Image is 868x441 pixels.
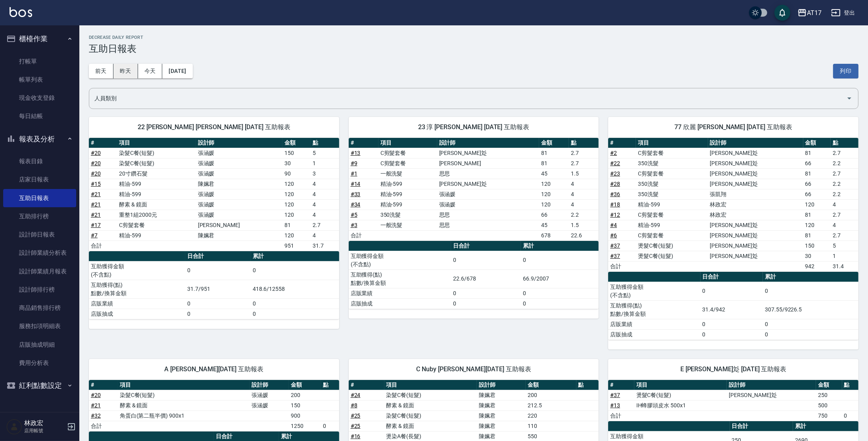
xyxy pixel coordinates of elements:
[618,365,849,373] span: E [PERSON_NAME]彣 [DATE] 互助報表
[708,189,803,199] td: 張凱翔
[610,242,620,249] a: #37
[251,251,339,262] th: 累計
[311,158,339,168] td: 1
[636,158,708,168] td: 350洗髮
[91,170,101,177] a: #20
[196,220,283,230] td: [PERSON_NAME]
[282,138,311,148] th: 金額
[763,300,858,319] td: 307.55/9226.5
[349,241,599,309] table: a dense table
[89,138,339,251] table: a dense table
[91,150,101,156] a: #20
[349,288,451,298] td: 店販業績
[3,336,76,354] a: 店販抽成明細
[196,158,283,168] td: 張涵媛
[816,390,842,400] td: 250
[311,220,339,230] td: 2.7
[351,423,361,429] a: #25
[311,148,339,158] td: 5
[89,43,858,54] h3: 互助日報表
[569,179,599,189] td: 4
[196,210,283,220] td: 張涵媛
[636,220,708,230] td: 精油-599
[91,181,101,187] a: #15
[701,319,763,329] td: 0
[539,230,569,241] td: 678
[437,138,540,148] th: 設計師
[708,230,803,241] td: [PERSON_NAME]彣
[708,251,803,261] td: [PERSON_NAME]彣
[3,281,76,299] a: 設計師排行榜
[138,64,163,78] button: 今天
[803,241,831,251] td: 150
[608,380,858,421] table: a dense table
[10,7,32,17] img: Logo
[708,210,803,220] td: 林政宏
[569,158,599,168] td: 2.7
[282,230,311,241] td: 120
[311,210,339,220] td: 4
[803,189,831,199] td: 66
[831,158,858,168] td: 2.2
[384,380,477,390] th: 項目
[803,138,831,148] th: 金額
[569,199,599,210] td: 4
[610,402,620,409] a: #13
[311,168,339,179] td: 3
[831,210,858,220] td: 2.7
[351,402,357,409] a: #8
[3,152,76,170] a: 報表目錄
[3,170,76,189] a: 店家日報表
[117,210,196,220] td: 重整1組2000元
[608,282,700,300] td: 互助獲得金額 (不含點)
[117,179,196,189] td: 精油-599
[91,232,98,239] a: #7
[3,299,76,317] a: 商品銷售排行榜
[763,319,858,329] td: 0
[358,365,590,373] span: C Nuby [PERSON_NAME][DATE] 互助報表
[701,329,763,340] td: 0
[3,262,76,281] a: 設計師業績月報表
[117,189,196,199] td: 精油-599
[807,8,822,18] div: AT17
[117,168,196,179] td: 20寸鑽石髮
[311,179,339,189] td: 4
[526,380,576,390] th: 金額
[89,380,118,390] th: #
[351,392,361,398] a: #24
[636,241,708,251] td: 燙髮C餐(短髮)
[117,199,196,210] td: 酵素 & 鏡面
[636,148,708,158] td: C剪髮套餐
[117,230,196,241] td: 精油-599
[437,199,540,210] td: 張涵媛
[89,251,339,319] table: a dense table
[98,123,330,131] span: 22 [PERSON_NAME] [PERSON_NAME] [DATE] 互助報表
[91,222,101,228] a: #17
[349,230,378,241] td: 合計
[349,138,378,148] th: #
[803,148,831,158] td: 81
[3,29,76,49] button: 櫃檯作業
[569,189,599,199] td: 4
[24,419,65,427] h5: 林政宏
[610,253,620,259] a: #37
[610,170,620,177] a: #23
[539,210,569,220] td: 66
[521,251,599,269] td: 0
[89,138,117,148] th: #
[803,179,831,189] td: 66
[351,150,361,156] a: #13
[282,168,311,179] td: 90
[118,390,250,400] td: 染髮C餐(短髮)
[196,199,283,210] td: 張涵媛
[437,168,540,179] td: 思思
[89,261,185,280] td: 互助獲得金額 (不含點)
[3,52,76,71] a: 打帳單
[803,158,831,168] td: 66
[608,138,858,272] table: a dense table
[636,199,708,210] td: 精油-599
[608,261,636,271] td: 合計
[282,179,311,189] td: 120
[349,251,451,269] td: 互助獲得金額 (不含點)
[162,64,192,78] button: [DATE]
